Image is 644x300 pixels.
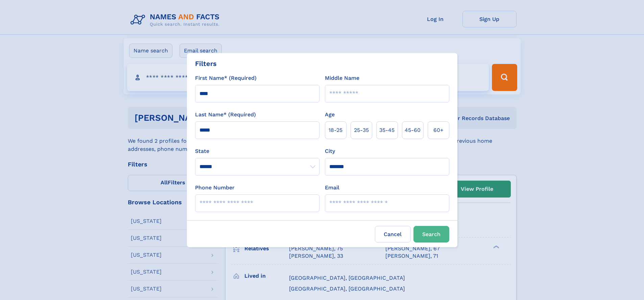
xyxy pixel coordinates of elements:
[329,126,342,134] span: 18‑25
[325,74,359,82] label: Middle Name
[375,226,411,243] label: Cancel
[405,126,421,134] span: 45‑60
[325,184,339,192] label: Email
[433,126,444,134] span: 60+
[325,111,335,119] label: Age
[379,126,395,134] span: 35‑45
[354,126,369,134] span: 25‑35
[195,147,319,155] label: State
[195,74,257,82] label: First Name* (Required)
[325,147,335,155] label: City
[195,184,235,192] label: Phone Number
[413,226,449,243] button: Search
[195,59,217,69] div: Filters
[195,111,256,119] label: Last Name* (Required)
